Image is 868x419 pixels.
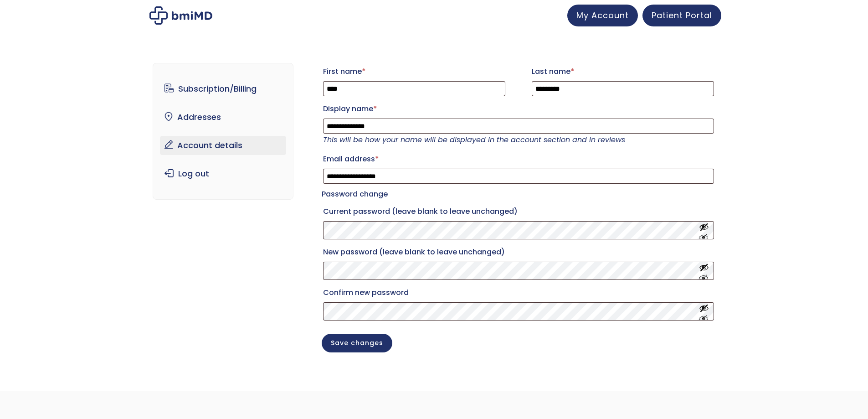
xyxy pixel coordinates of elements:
[323,245,714,259] label: New password (leave blank to leave unchanged)
[149,6,212,25] img: My account
[567,5,638,26] a: My Account
[699,303,709,320] button: Show password
[642,5,721,26] a: Patient Portal
[699,263,709,279] button: Show password
[322,188,388,201] legend: Password change
[532,64,714,79] label: Last name
[153,63,293,200] nav: Account pages
[323,102,714,116] label: Display name
[160,164,286,183] a: Log out
[160,79,286,98] a: Subscription/Billing
[160,136,286,155] a: Account details
[322,334,392,352] button: Save changes
[160,108,286,127] a: Addresses
[576,10,629,21] span: My Account
[699,222,709,239] button: Show password
[323,204,714,219] label: Current password (leave blank to leave unchanged)
[323,152,714,166] label: Email address
[652,10,712,21] span: Patient Portal
[323,134,625,145] em: This will be how your name will be displayed in the account section and in reviews
[323,285,714,300] label: Confirm new password
[323,64,505,79] label: First name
